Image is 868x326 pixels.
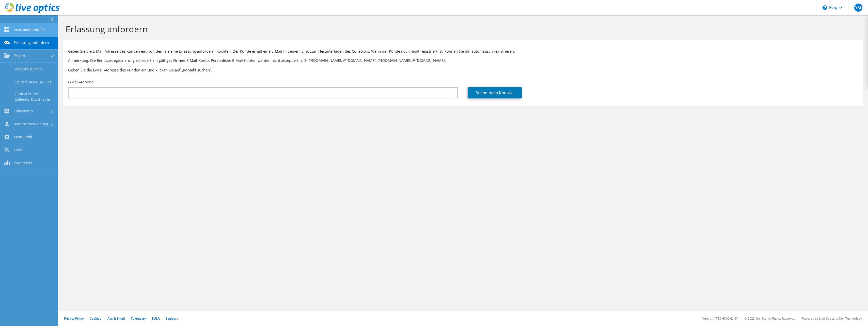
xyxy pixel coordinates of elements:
a: Telemetry [131,316,146,321]
li: Version: [TECHNICAL_ID] [702,316,738,321]
label: E-Mail-Adresse [68,80,94,85]
a: Ads & Email [107,316,125,321]
a: Suche nach Kontakt [468,87,522,98]
span: YM [854,4,862,12]
svg: \n [823,5,827,10]
p: Geben Sie die E-Mail-Adresse des Kunden ein, von dem Sie eine Erfassung anfordern möchten. Der Ku... [68,49,858,54]
li: © 2025 Dell Inc. All Rights Reserved [744,316,795,321]
h3: Geben Sie die E-Mail-Adresse des Kunden ein und klicken Sie auf „Kontakt suchen“. [68,67,858,73]
a: Support [166,316,178,321]
a: EULA [152,316,160,321]
h1: Erfassung anfordern [66,24,858,34]
p: Anmerkung: Die Benutzerregistrierung erfordert ein gültiges Firmen-E-Mail-Konto. Persönliche E-Ma... [68,58,858,63]
a: Privacy Policy [64,316,84,321]
a: Cookies [90,316,101,321]
li: Powered by Live Optics, a Dell Technology [801,316,862,321]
